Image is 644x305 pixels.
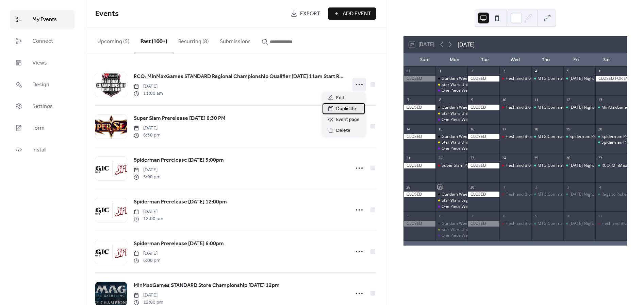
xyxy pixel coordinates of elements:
[134,240,224,248] span: Spiderman Prerelease [DATE] 6:00pm
[442,233,487,238] div: One Piece Weekly Event
[435,117,467,123] div: One Piece Weekly Event
[328,7,376,20] a: Add Event
[506,163,562,168] div: Flesh and Blood Armory Night
[565,126,571,131] div: 19
[134,72,345,81] a: RCQ: MinMaxGames STANDARD Regional Championship Qualifier [DATE] 11am Start RCQ (2-slot)
[533,69,539,74] div: 4
[442,134,484,140] div: Gundam Weekly Event
[501,156,507,161] div: 24
[437,126,443,131] div: 15
[442,140,503,145] div: Star Wars Unlimited Weekly Play
[569,105,625,110] div: [DATE] Night Magic - Modern
[569,221,625,227] div: [DATE] Night Magic - Modern
[437,156,443,161] div: 22
[32,81,49,89] span: Design
[92,28,135,53] button: Upcoming (5)
[435,146,467,151] div: One Piece Weekly Event
[597,184,602,190] div: 4
[565,69,571,74] div: 5
[300,10,320,18] span: Export
[531,221,563,227] div: MTG:Commander Thursday
[569,192,625,197] div: [DATE] Night Magic - Modern
[533,156,539,161] div: 25
[595,221,627,227] div: Flesh and Blood: Proquest October 11th 12:00PM
[531,163,563,168] div: MTG:Commander Thursday
[501,184,507,190] div: 1
[506,76,562,82] div: Flesh and Blood Armory Night
[467,192,499,197] div: CLOSED
[134,174,161,181] span: 5:00 pm
[538,163,586,168] div: MTG:Commander [DATE]
[435,82,467,88] div: Star Wars Unlimited Weekly Play
[343,10,371,18] span: Add Event
[467,134,499,140] div: CLOSED
[469,97,475,103] div: 9
[531,134,563,140] div: MTG:Commander Thursday
[595,134,627,140] div: Spiderman Prerelease September 20th 12:00pm
[134,198,227,207] a: Spiderman Prerelease [DATE] 12:00pm
[435,163,467,168] div: Super Slam Prerelease September 22nd, 6:30 PM
[435,140,467,145] div: Star Wars Unlimited Weekly Play
[134,83,163,90] span: [DATE]
[336,94,344,102] span: Edit
[435,233,467,238] div: One Piece Weekly Event
[439,53,469,67] div: Mon
[561,53,591,67] div: Fri
[531,105,563,110] div: MTG:Commander Thursday
[435,227,467,233] div: Star Wars Unlimited Weekly Play
[134,166,161,174] span: [DATE]
[531,192,563,197] div: MTG:Commander Thursday
[10,75,75,94] a: Design
[442,111,503,116] div: Star Wars Unlimited Weekly Play
[134,73,345,81] span: RCQ: MinMaxGames STANDARD Regional Championship Qualifier [DATE] 11am Start RCQ (2-slot)
[403,134,435,140] div: CLOSED
[595,105,627,110] div: MinMaxGames STANDARD Store Championship Saturday September 13th 12pm
[469,213,475,218] div: 7
[32,124,45,132] span: Form
[442,82,503,88] div: Star Wars Unlimited Weekly Play
[442,117,487,123] div: One Piece Weekly Event
[134,90,163,97] span: 11:00 am
[501,213,507,218] div: 8
[469,69,475,74] div: 2
[134,114,226,123] span: Super Slam Prerelease [DATE] 6:30 PM
[442,227,503,233] div: Star Wars Unlimited Weekly Play
[538,221,586,227] div: MTG:Commander [DATE]
[442,163,516,168] div: Super Slam Prerelease [DATE] 6:30 PM
[569,76,625,82] div: [DATE] Night Magic - Modern
[501,126,507,131] div: 17
[467,105,499,110] div: CLOSED
[435,105,467,110] div: Gundam Weekly Event
[442,204,487,210] div: One Piece Weekly Event
[597,213,602,218] div: 11
[437,213,443,218] div: 6
[32,59,47,67] span: Views
[563,105,595,110] div: Friday Night Magic - Modern
[406,69,411,74] div: 31
[336,127,350,135] span: Delete
[563,134,595,140] div: Spiderman Prerelease September 19th 6:00pm
[437,69,443,74] div: 1
[403,76,435,82] div: CLOSED
[531,53,561,67] div: Thu
[506,192,562,197] div: Flesh and Blood Armory Night
[499,192,531,197] div: Flesh and Blood Armory Night
[134,132,161,139] span: 6:30 pm
[531,76,563,82] div: MTG:Commander Thursday
[538,134,586,140] div: MTG:Commander [DATE]
[403,221,435,227] div: CLOSED
[592,53,622,67] div: Sat
[10,119,75,137] a: Form
[435,76,467,82] div: Gundam Weekly Event
[595,140,627,145] div: Spiderman Prerelease September 20th 5:00pm
[442,192,484,197] div: Gundam Weekly Event
[336,116,360,124] span: Event page
[435,111,467,116] div: Star Wars Unlimited Weekly Play
[458,40,475,49] div: [DATE]
[499,221,531,227] div: Flesh and Blood Armory Night
[10,32,75,50] a: Connect
[469,184,475,190] div: 30
[538,192,586,197] div: MTG:Commander [DATE]
[134,215,163,222] span: 12:00 pm
[134,114,226,123] a: Super Slam Prerelease [DATE] 6:30 PM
